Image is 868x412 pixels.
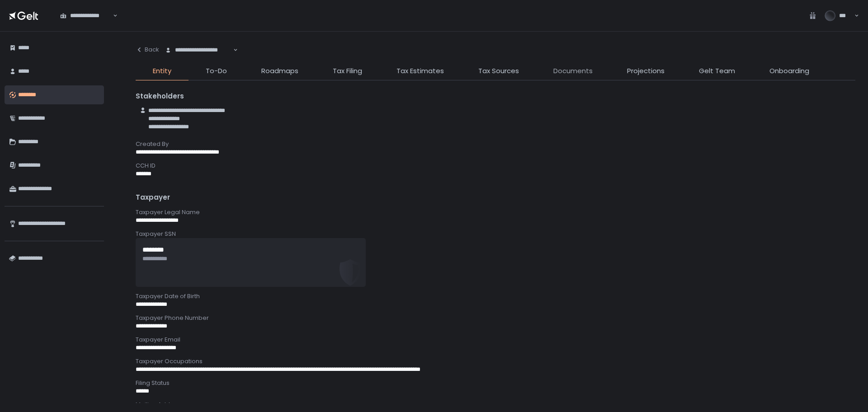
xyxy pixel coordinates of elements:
div: Taxpayer Phone Number [136,314,855,322]
span: Onboarding [769,66,809,76]
span: Gelt Team [699,66,735,76]
span: Entity [153,66,171,76]
span: Tax Filing [333,66,362,76]
div: Back [136,46,159,54]
input: Search for option [112,11,112,20]
div: Created By [136,140,855,148]
div: Taxpayer Date of Birth [136,292,855,300]
button: Back [136,41,159,59]
span: Tax Estimates [396,66,444,76]
div: Search for option [54,6,118,25]
div: Taxpayer [136,192,855,203]
div: Taxpayer SSN [136,230,855,238]
span: Documents [553,66,593,76]
div: Taxpayer Email [136,336,855,344]
div: Search for option [159,41,238,60]
span: Projections [627,66,665,76]
div: Filing Status [136,379,855,387]
div: Stakeholders [136,91,855,102]
div: Mailing Address [136,401,855,409]
div: Taxpayer Occupations [136,357,855,365]
span: Roadmaps [261,66,298,76]
span: To-Do [206,66,227,76]
div: CCH ID [136,162,855,170]
div: Taxpayer Legal Name [136,208,855,216]
span: Tax Sources [478,66,519,76]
